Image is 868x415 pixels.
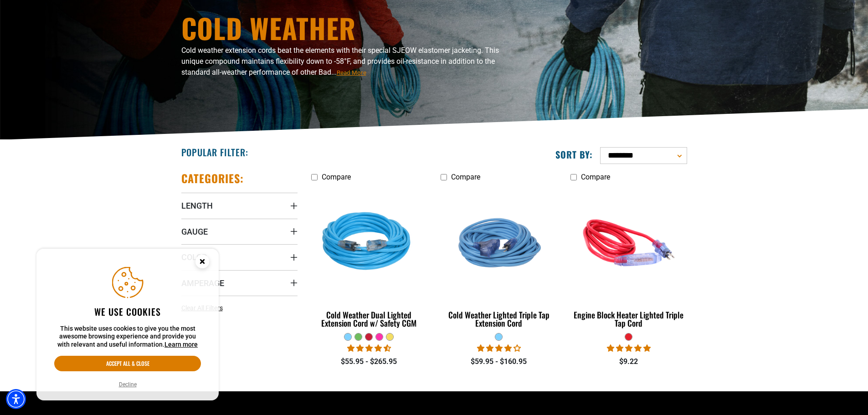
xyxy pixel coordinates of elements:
[451,173,480,181] span: Compare
[571,190,686,295] img: red
[607,344,651,353] span: 5.00 stars
[116,380,139,389] button: Decline
[54,306,201,318] h2: We use cookies
[181,171,244,185] h2: Categories:
[311,311,427,327] div: Cold Weather Dual Lighted Extension Cord w/ Safety CGM
[347,344,391,353] span: 4.61 stars
[54,356,201,371] button: Accept all & close
[441,311,557,327] div: Cold Weather Lighted Triple Tap Extension Cord
[477,344,521,353] span: 4.18 stars
[181,146,248,158] h2: Popular Filter:
[312,190,426,295] img: Light Blue
[181,226,208,237] span: Gauge
[570,356,687,367] div: $9.22
[181,244,298,270] summary: Color
[181,200,213,211] span: Length
[181,193,298,218] summary: Length
[442,190,556,295] img: Light Blue
[181,270,298,296] summary: Amperage
[570,311,687,327] div: Engine Block Heater Lighted Triple Tap Cord
[36,249,219,401] aside: Cookie Consent
[181,219,298,244] summary: Gauge
[441,186,557,333] a: Light Blue Cold Weather Lighted Triple Tap Extension Cord
[54,325,201,349] p: This website uses cookies to give you the most awesome browsing experience and provide you with r...
[581,173,610,181] span: Compare
[6,389,26,409] div: Accessibility Menu
[311,186,427,333] a: Light Blue Cold Weather Dual Lighted Extension Cord w/ Safety CGM
[186,249,219,277] button: Close this option
[164,341,198,348] a: This website uses cookies to give you the most awesome browsing experience and provide you with r...
[337,69,366,76] span: Read More
[441,356,557,367] div: $59.95 - $160.95
[570,186,687,333] a: red Engine Block Heater Lighted Triple Tap Cord
[181,14,514,41] h1: Cold Weather
[555,149,593,160] label: Sort by:
[181,46,499,77] span: Cold weather extension cords beat the elements with their special SJEOW elastomer jacketing. This...
[311,356,427,367] div: $55.95 - $265.95
[322,173,351,181] span: Compare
